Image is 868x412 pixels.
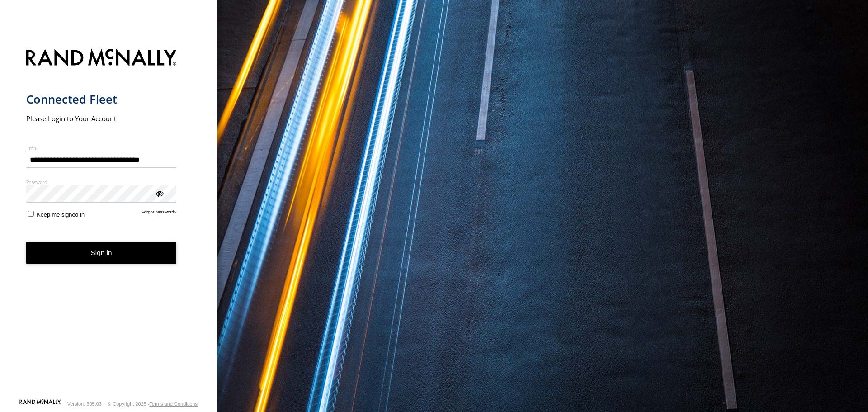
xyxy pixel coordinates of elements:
[108,401,198,407] div: © Copyright 2025 -
[37,211,85,218] span: Keep me signed in
[26,92,177,107] h1: Connected Fleet
[26,43,191,398] form: main
[142,209,177,218] a: Forgot password?
[26,145,177,152] label: Email
[26,242,177,264] button: Sign in
[155,189,164,198] div: ViewPassword
[150,401,198,407] a: Terms and Conditions
[26,179,177,185] label: Password
[28,211,34,217] input: Keep me signed in
[26,47,177,70] img: Rand McNally
[19,399,61,408] a: Visit our Website
[26,114,177,123] h2: Please Login to Your Account
[67,401,102,407] div: Version: 305.03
